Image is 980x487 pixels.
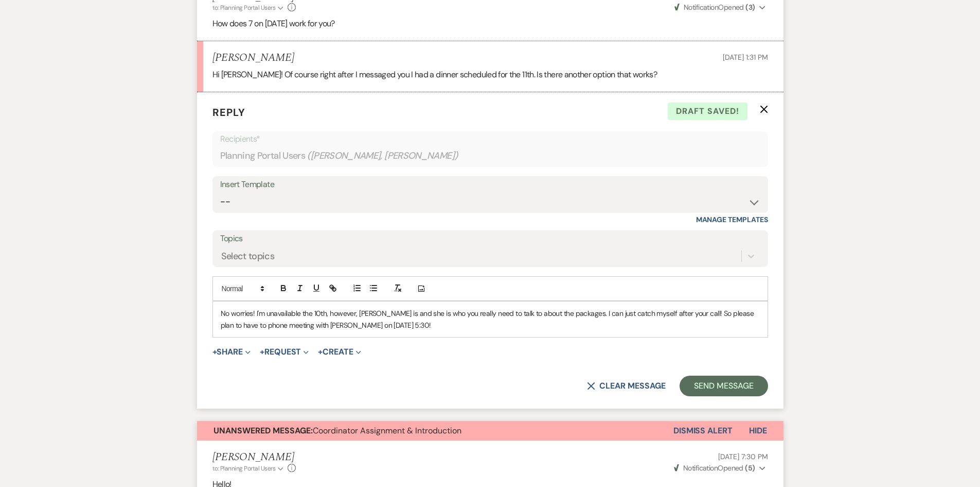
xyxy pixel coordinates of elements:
[212,106,245,119] span: Reply
[668,103,747,120] span: Draft saved!
[220,177,760,192] div: Insert Template
[212,348,217,356] span: +
[212,464,276,473] span: to: Planning Portal Users
[213,425,313,436] strong: Unanswered Message:
[220,231,760,246] label: Topics
[684,3,718,12] span: Notification
[674,3,755,12] span: Opened
[745,3,755,12] strong: ( 3 )
[213,425,461,436] span: Coordinator Assignment & Introduction
[673,2,768,13] button: NotificationOpened (3)
[212,17,768,30] p: How does 7 on [DATE] work for you?
[674,463,755,473] span: Opened
[673,421,733,441] button: Dismiss Alert
[212,68,768,81] p: Hi [PERSON_NAME]! Of course right after I messaged you I had a dinner scheduled for the 11th. Is ...
[587,382,665,390] button: Clear message
[212,3,286,12] button: to: Planning Portal Users
[307,149,458,163] span: ( [PERSON_NAME], [PERSON_NAME] )
[221,249,275,263] div: Select topics
[212,52,294,64] h5: [PERSON_NAME]
[683,463,718,473] span: Notification
[680,376,768,396] button: Send Message
[318,348,361,356] button: Create
[718,452,768,461] span: [DATE] 7:30 PM
[220,146,760,166] div: Planning Portal Users
[318,348,323,356] span: +
[745,463,755,473] strong: ( 5 )
[212,4,276,12] span: to: Planning Portal Users
[723,53,768,62] span: [DATE] 1:31 PM
[220,132,760,146] p: Recipients*
[197,421,673,441] button: Unanswered Message:Coordinator Assignment & Introduction
[672,463,768,474] button: NotificationOpened (5)
[749,425,767,436] span: Hide
[260,348,309,356] button: Request
[212,451,296,464] h5: [PERSON_NAME]
[260,348,264,356] span: +
[733,421,783,441] button: Hide
[212,464,286,473] button: to: Planning Portal Users
[696,215,768,224] a: Manage Templates
[221,308,760,331] p: No worries! I'm unavailable the 10th, however, [PERSON_NAME] is and she is who you really need to...
[212,348,251,356] button: Share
